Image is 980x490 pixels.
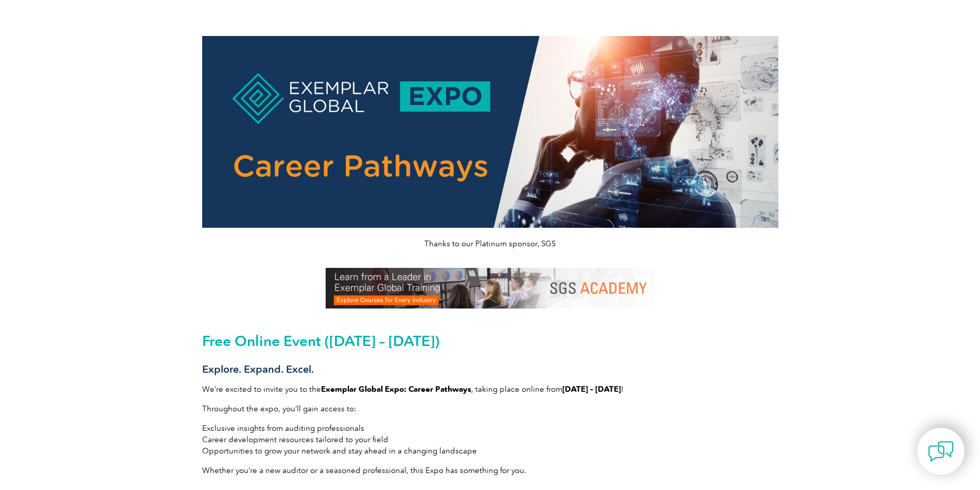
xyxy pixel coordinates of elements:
li: Opportunities to grow your network and stay ahead in a changing landscape [202,445,778,457]
img: career pathways [202,36,778,228]
p: We’re excited to invite you to the , taking place online from ! [202,384,778,395]
h3: Explore. Expand. Excel. [202,363,778,376]
li: Career development resources tailored to your field [202,434,778,445]
p: Throughout the expo, you’ll gain access to: [202,403,778,414]
strong: Exemplar Global Expo: Career Pathways [321,385,471,394]
img: contact-chat.png [928,439,954,464]
strong: [DATE] – [DATE] [562,385,621,394]
p: Whether you’re a new auditor or a seasoned professional, this Expo has something for you. [202,465,778,476]
img: SGS [326,268,655,308]
li: Exclusive insights from auditing professionals [202,423,778,434]
h2: Free Online Event ([DATE] – [DATE]) [202,333,778,349]
p: Thanks to our Platinum sponsor, SGS [202,238,778,249]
